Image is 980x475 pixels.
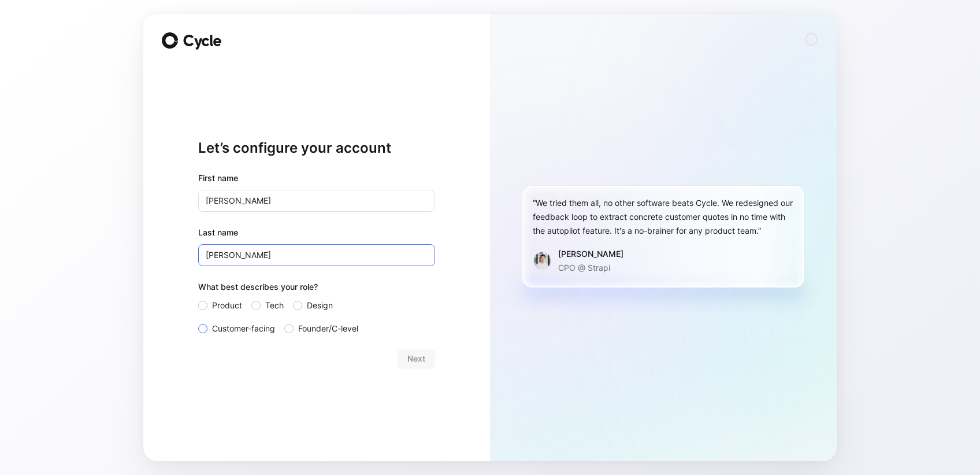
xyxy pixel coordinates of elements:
[533,196,794,238] div: “We tried them all, no other software beats Cycle. We redesigned our feedback loop to extract con...
[212,299,242,312] span: Product
[198,244,435,266] input: Doe
[558,261,623,275] p: CPO @ Strapi
[198,171,435,185] div: First name
[198,190,435,212] input: John
[198,226,435,240] label: Last name
[298,322,358,336] span: Founder/C-level
[558,247,623,261] div: [PERSON_NAME]
[198,280,435,299] div: What best describes your role?
[307,299,333,312] span: Design
[265,299,284,312] span: Tech
[198,139,435,157] h1: Let’s configure your account
[212,322,275,336] span: Customer-facing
